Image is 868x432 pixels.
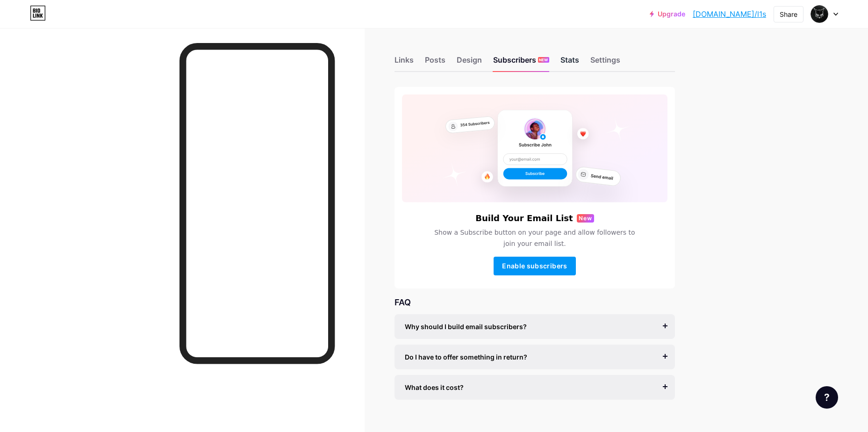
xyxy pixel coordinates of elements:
[493,54,549,71] div: Subscribers
[405,352,527,362] span: Do I have to offer something in return?
[811,5,828,23] img: l1s
[579,214,592,223] span: New
[395,296,675,309] div: FAQ
[429,227,641,249] span: Show a Subscribe button on your page and allow followers to join your email list.
[405,382,464,392] span: What does it cost?
[693,8,766,20] a: [DOMAIN_NAME]/l1s
[650,10,685,18] a: Upgrade
[425,54,445,71] div: Posts
[395,54,414,71] div: Links
[475,214,573,223] h6: Build Your Email List
[560,54,579,71] div: Stats
[502,262,567,270] span: Enable subscribers
[494,257,576,275] button: Enable subscribers
[590,54,620,71] div: Settings
[539,57,548,63] span: NEW
[457,54,482,71] div: Design
[405,322,527,331] span: Why should I build email subscribers?
[780,9,797,19] div: Share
